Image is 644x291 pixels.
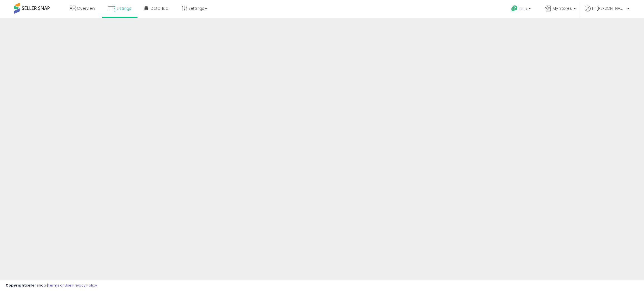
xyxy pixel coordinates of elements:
[585,6,629,18] a: Hi [PERSON_NAME]
[151,6,168,11] span: DataHub
[77,6,95,11] span: Overview
[511,5,518,12] i: Get Help
[592,6,626,11] span: Hi [PERSON_NAME]
[553,6,572,11] span: My Stores
[507,1,536,18] a: Help
[117,6,131,11] span: Listings
[519,6,527,11] span: Help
